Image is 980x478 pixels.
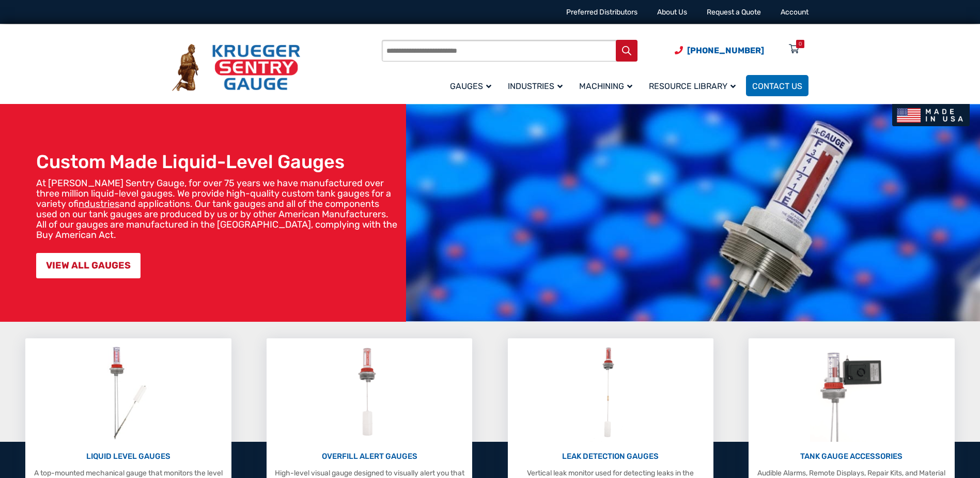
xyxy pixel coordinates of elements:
[892,104,970,126] img: Made In USA
[36,253,141,278] a: VIEW ALL GAUGES
[707,8,761,17] a: Request a Quote
[649,81,736,91] span: Resource Library
[810,343,893,442] img: Tank Gauge Accessories
[799,40,802,48] div: 0
[754,451,949,462] p: TANK GAUGE ACCESSORIES
[573,73,643,98] a: Machining
[172,44,300,92] img: Krueger Sentry Gauge
[643,73,746,98] a: Resource Library
[450,81,491,91] span: Gauges
[36,178,401,240] p: At [PERSON_NAME] Sentry Gauge, for over 75 years we have manufactured over three million liquid-l...
[590,343,631,442] img: Leak Detection Gauges
[101,343,155,442] img: Liquid Level Gauges
[508,81,563,91] span: Industries
[36,151,401,173] h1: Custom Made Liquid-Level Gauges
[752,81,802,91] span: Contact Us
[79,198,119,210] a: industries
[657,8,687,17] a: About Us
[347,343,393,442] img: Overfill Alert Gauges
[444,73,502,98] a: Gauges
[566,8,637,17] a: Preferred Distributors
[675,44,764,57] a: Phone Number (920) 434-8860
[746,75,808,96] a: Contact Us
[579,81,632,91] span: Machining
[30,451,226,462] p: LIQUID LEVEL GAUGES
[781,8,808,17] a: Account
[272,451,467,462] p: OVERFILL ALERT GAUGES
[687,46,764,55] span: [PHONE_NUMBER]
[513,451,708,462] p: LEAK DETECTION GAUGES
[502,73,573,98] a: Industries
